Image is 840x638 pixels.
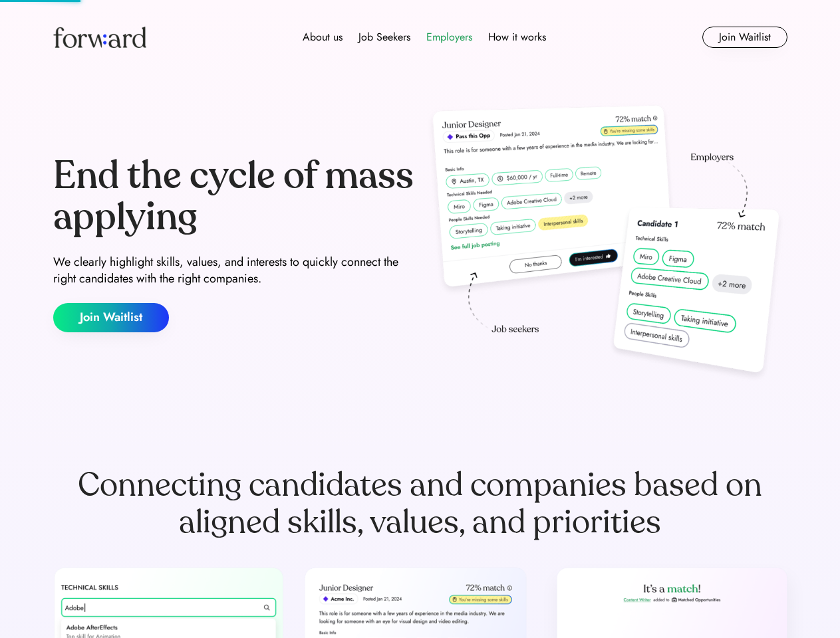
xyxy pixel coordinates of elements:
[426,29,472,45] div: Employers
[53,156,415,237] div: End the cycle of mass applying
[53,467,787,541] div: Connecting candidates and companies based on aligned skills, values, and priorities
[426,101,787,387] img: hero-image.png
[53,27,146,48] img: Forward logo
[53,254,415,287] div: We clearly highlight skills, values, and interests to quickly connect the right candidates with t...
[53,303,169,332] button: Join Waitlist
[358,29,410,45] div: Job Seekers
[702,27,787,48] button: Join Waitlist
[303,29,343,45] div: About us
[488,29,546,45] div: How it works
